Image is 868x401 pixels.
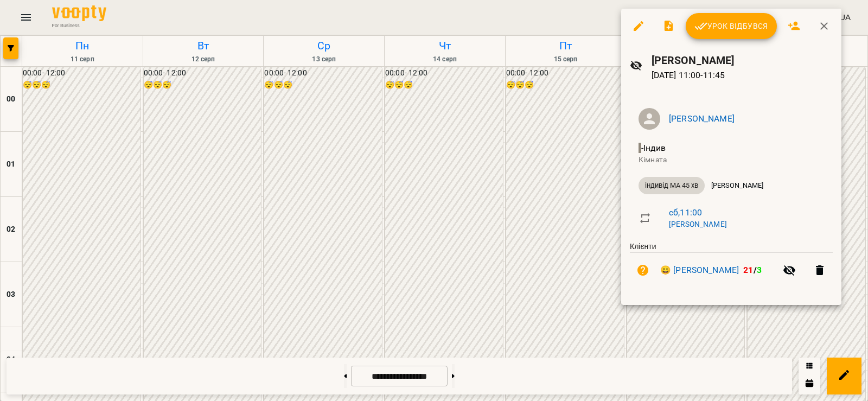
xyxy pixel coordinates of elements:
[660,264,739,277] a: 😀 [PERSON_NAME]
[705,181,770,190] span: [PERSON_NAME]
[630,241,833,292] ul: Клієнти
[630,257,656,283] button: Візит ще не сплачено. Додати оплату?
[694,20,768,33] span: Урок відбувся
[652,52,833,69] h6: [PERSON_NAME]
[757,265,762,275] span: 3
[686,13,777,39] button: Урок відбувся
[639,155,824,166] p: Кімната
[639,181,705,190] span: індивід МА 45 хв
[705,177,770,194] div: [PERSON_NAME]
[639,143,668,153] span: - Індив
[669,207,702,218] a: сб , 11:00
[669,220,727,228] a: [PERSON_NAME]
[743,265,753,275] span: 21
[669,113,735,124] a: [PERSON_NAME]
[743,265,762,275] b: /
[652,69,833,82] p: [DATE] 11:00 - 11:45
